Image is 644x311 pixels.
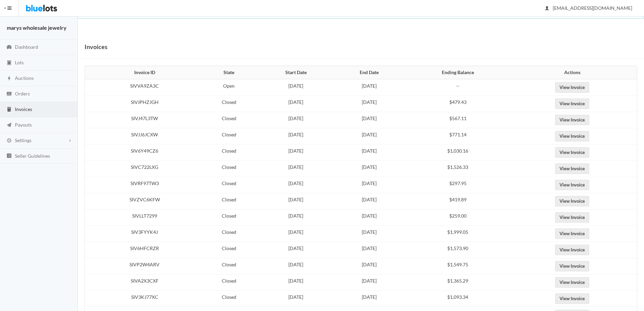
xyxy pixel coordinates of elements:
td: Closed [200,209,258,226]
td: [DATE] [334,291,404,307]
td: $1,093.34 [404,291,512,307]
td: $1,365.29 [404,274,512,291]
span: Lots [15,60,24,65]
ion-icon: calculator [6,107,13,113]
td: [DATE] [334,258,404,274]
td: [DATE] [258,161,334,177]
td: [DATE] [258,209,334,226]
td: SIVA2X3CXF [85,274,200,291]
td: Closed [200,274,258,291]
a: View Invoice [555,180,589,190]
h1: Invoices [85,42,108,52]
td: SIVJPHZJGH [85,96,200,112]
td: [DATE] [258,291,334,307]
ion-icon: cash [6,91,13,97]
ion-icon: clipboard [6,60,13,66]
td: [DATE] [334,112,404,128]
td: SIV6Y49CZ6 [85,145,200,161]
td: Closed [200,258,258,274]
span: Settings [15,137,31,143]
ion-icon: list box [6,153,13,159]
ion-icon: paper plane [6,122,13,129]
a: View Invoice [555,115,589,125]
a: View Invoice [555,277,589,288]
td: Closed [200,226,258,242]
td: [DATE] [258,79,334,96]
span: Dashboard [15,44,38,50]
td: $1,526.33 [404,161,512,177]
th: Actions [512,66,637,80]
td: Closed [200,177,258,193]
a: View Invoice [555,245,589,255]
td: [DATE] [258,242,334,258]
span: Orders [15,91,30,96]
td: [DATE] [334,79,404,96]
th: End Date [334,66,404,80]
a: View Invoice [555,196,589,206]
td: $259.00 [404,209,512,226]
td: [DATE] [258,177,334,193]
td: Closed [200,291,258,307]
td: $1,999.05 [404,226,512,242]
td: $297.95 [404,177,512,193]
span: Seller Guidelines [15,153,50,159]
a: View Invoice [555,131,589,141]
td: SIV3FYYK4J [85,226,200,242]
td: $419.89 [404,193,512,209]
ion-icon: flash [6,75,13,82]
td: Closed [200,145,258,161]
td: [DATE] [258,193,334,209]
td: [DATE] [334,242,404,258]
td: SIVLLT7299 [85,209,200,226]
td: [DATE] [334,128,404,145]
a: View Invoice [555,261,589,271]
td: SIVVA9ZA3C [85,79,200,96]
a: View Invoice [555,98,589,109]
a: View Invoice [555,147,589,158]
td: $1,573.90 [404,242,512,258]
td: [DATE] [258,226,334,242]
ion-icon: speedometer [6,44,13,51]
td: -- [404,79,512,96]
td: [DATE] [334,209,404,226]
td: [DATE] [334,96,404,112]
a: View Invoice [555,163,589,174]
th: Start Date [258,66,334,80]
td: [DATE] [258,258,334,274]
td: Open [200,79,258,96]
td: SIVJ47L3TW [85,112,200,128]
td: SIVP2W4ARV [85,258,200,274]
ion-icon: person [544,5,550,12]
ion-icon: cog [6,138,13,144]
td: [DATE] [258,145,334,161]
th: State [200,66,258,80]
td: $771.14 [404,128,512,145]
a: View Invoice [555,293,589,304]
td: Closed [200,242,258,258]
a: View Invoice [555,228,589,239]
td: SIV6HFCRZR [85,242,200,258]
td: Closed [200,161,258,177]
td: Closed [200,112,258,128]
td: SIV3KJ77XC [85,291,200,307]
td: [DATE] [258,96,334,112]
td: $1,030.16 [404,145,512,161]
td: $479.43 [404,96,512,112]
a: View Invoice [555,82,589,93]
td: SIVZVC6KFW [85,193,200,209]
td: SIVC722LXG [85,161,200,177]
td: $567.11 [404,112,512,128]
td: [DATE] [334,161,404,177]
th: Invoice ID [85,66,200,80]
td: Closed [200,128,258,145]
a: View Invoice [555,212,589,223]
td: Closed [200,193,258,209]
td: [DATE] [258,128,334,145]
td: [DATE] [334,274,404,291]
td: [DATE] [258,112,334,128]
td: SIVJJ6JCXW [85,128,200,145]
td: [DATE] [334,226,404,242]
td: $1,549.75 [404,258,512,274]
td: Closed [200,96,258,112]
td: [DATE] [334,193,404,209]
